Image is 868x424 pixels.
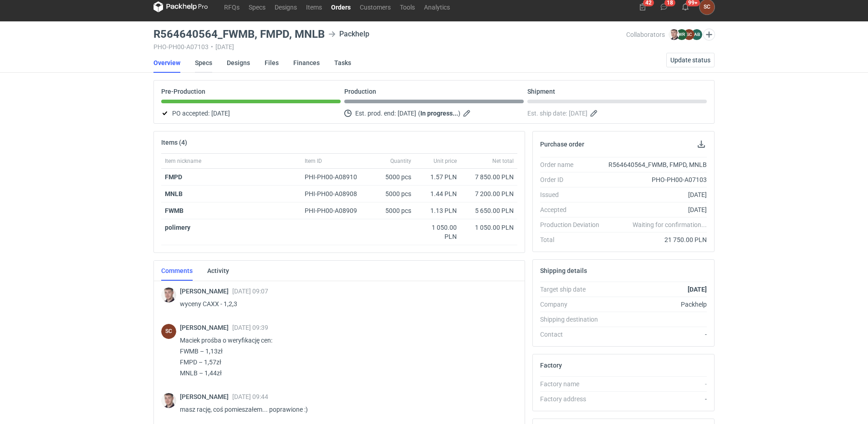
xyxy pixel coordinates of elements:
[398,108,416,119] span: [DATE]
[232,393,268,400] span: [DATE] 09:44
[540,315,607,324] div: Shipping destination
[419,189,457,198] div: 1.44 PLN
[161,324,176,339] figcaption: SC
[165,190,183,197] strong: MNLB
[540,235,607,244] div: Total
[462,108,473,119] button: Edit estimated production end date
[344,108,524,119] div: Est. prod. end:
[607,175,707,184] div: PHO-PH00-A07103
[270,1,301,12] a: Designs
[420,110,458,117] strong: In progress...
[153,1,208,12] svg: Packhelp Pro
[696,139,707,150] button: Download PO
[527,108,707,119] div: Est. ship date:
[390,157,411,165] span: Quantity
[419,223,457,241] div: 1 050.00 PLN
[527,88,555,95] p: Shipment
[458,110,460,117] em: )
[464,206,514,215] div: 5 650.00 PLN
[161,139,187,146] h2: Items (4)
[540,362,562,369] h2: Factory
[633,220,707,229] em: Waiting for confirmation...
[569,108,587,119] span: [DATE]
[670,57,710,63] span: Update status
[419,1,454,12] a: Analytics
[161,393,176,408] img: Maciej Sikora
[607,205,707,214] div: [DATE]
[161,108,341,119] div: PO accepted:
[607,190,707,199] div: [DATE]
[180,335,510,379] p: Maciek prośba o weryfikację cen: FWMB – 1,13zł FMPD – 1,57zł MNLB – 1,44zł
[540,300,607,309] div: Company
[691,29,702,40] figcaption: AB
[293,53,320,73] a: Finances
[540,394,607,404] div: Factory address
[232,288,268,295] span: [DATE] 09:07
[211,108,230,119] span: [DATE]
[180,404,510,415] p: masz rację, coś pomieszałem... poprawione :)
[180,288,232,295] span: [PERSON_NAME]
[328,29,369,40] div: Packhelp
[395,1,419,12] a: Tools
[165,157,201,165] span: Item nickname
[666,53,715,67] button: Update status
[607,379,707,389] div: -
[180,324,232,331] span: [PERSON_NAME]
[540,330,607,339] div: Contact
[165,224,190,231] strong: polimery
[344,88,376,95] p: Production
[161,261,193,281] a: Comments
[589,108,600,119] button: Edit estimated shipping date
[419,172,457,182] div: 1.57 PLN
[232,324,268,331] span: [DATE] 09:39
[161,288,176,303] img: Maciej Sikora
[607,300,707,309] div: Packhelp
[607,160,707,169] div: R564640564_FWMB, FMPD, MNLB
[161,88,205,95] p: Pre-Production
[207,261,229,281] a: Activity
[540,141,584,148] h2: Purchase order
[540,190,607,199] div: Issued
[180,298,510,309] p: wyceny CAXX - 1,2,3
[464,223,514,232] div: 1 050.00 PLN
[464,172,514,182] div: 7 850.00 PLN
[688,286,707,293] strong: [DATE]
[418,110,420,117] em: (
[305,157,322,165] span: Item ID
[676,29,687,40] figcaption: WR
[355,1,395,12] a: Customers
[161,324,176,339] div: Sylwia Cichórz
[334,53,351,73] a: Tasks
[540,379,607,389] div: Factory name
[180,393,232,400] span: [PERSON_NAME]
[195,53,212,73] a: Specs
[419,206,457,215] div: 1.13 PLN
[227,53,250,73] a: Designs
[684,29,694,40] figcaption: SC
[165,173,182,181] strong: FMPD
[703,29,715,40] button: Edit collaborators
[369,169,415,186] div: 5000 pcs
[153,29,325,40] h3: R564640564_FWMB, FMPD, MNLB
[369,202,415,219] div: 5000 pcs
[369,186,415,202] div: 5000 pcs
[165,207,184,214] strong: FWMB
[540,205,607,214] div: Accepted
[607,235,707,244] div: 21 750.00 PLN
[669,29,679,40] img: Maciej Sikora
[327,1,355,12] a: Orders
[153,43,626,50] div: PHO-PH00-A07103 [DATE]
[244,1,270,12] a: Specs
[540,175,607,184] div: Order ID
[153,53,180,73] a: Overview
[305,206,366,215] div: PHI-PH00-A08909
[540,160,607,169] div: Order name
[305,172,366,182] div: PHI-PH00-A08910
[265,53,279,73] a: Files
[220,1,244,12] a: RFQs
[540,220,607,229] div: Production Deviation
[607,394,707,404] div: -
[540,285,607,294] div: Target ship date
[434,157,457,165] span: Unit price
